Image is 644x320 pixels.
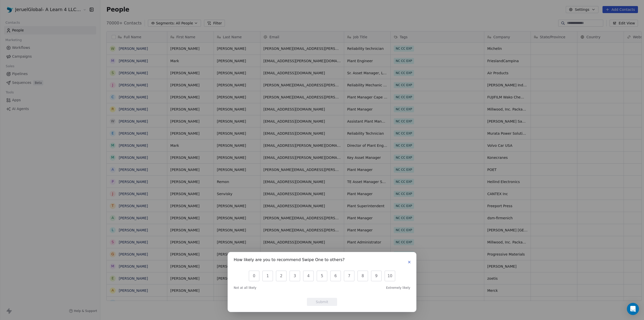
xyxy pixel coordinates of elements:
[307,298,337,306] button: Submit
[357,271,368,281] button: 8
[330,271,341,281] button: 6
[344,271,354,281] button: 7
[385,271,395,281] button: 10
[262,271,273,281] button: 1
[386,286,410,290] span: Extremely likely
[234,258,345,263] h1: How likely are you to recommend Swipe One to others?
[303,271,314,281] button: 4
[276,271,287,281] button: 2
[290,271,300,281] button: 3
[317,271,327,281] button: 5
[371,271,382,281] button: 9
[234,286,256,290] span: Not at all likely
[249,271,259,281] button: 0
